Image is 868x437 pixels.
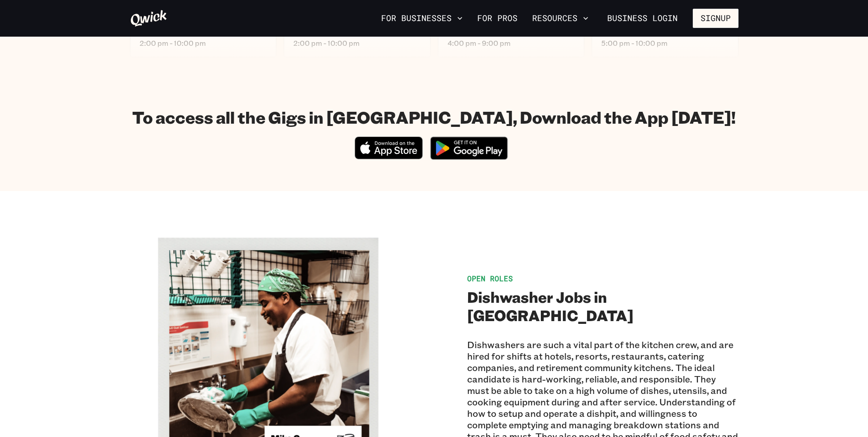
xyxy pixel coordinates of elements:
h1: To access all the Gigs in [GEOGRAPHIC_DATA], Download the App [DATE]! [132,107,736,127]
a: Download on the App Store [355,152,423,161]
a: Business Login [599,9,685,28]
span: Open Roles [467,273,513,283]
button: For Businesses [377,11,466,26]
button: Signup [693,9,739,28]
h2: Dishwasher Jobs in [GEOGRAPHIC_DATA] [467,288,739,324]
span: 2:00 pm - 10:00 pm [140,38,267,48]
button: Resources [528,11,592,26]
span: 4:00 pm - 9:00 pm [447,38,575,48]
span: 2:00 pm - 10:00 pm [293,38,421,48]
span: 5:00 pm - 10:00 pm [601,38,729,48]
a: For Pros [474,11,521,26]
img: Get it on Google Play [425,131,513,165]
